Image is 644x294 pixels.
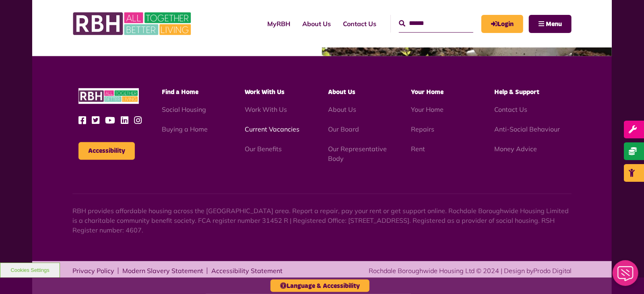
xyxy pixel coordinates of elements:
[245,89,285,95] span: Work With Us
[72,267,114,274] a: Privacy Policy
[529,15,572,33] button: Navigation
[328,125,359,133] a: Our Board
[162,89,198,95] span: Find a Home
[411,105,444,113] a: Your Home
[399,15,473,32] input: Search
[411,145,425,153] a: Rent
[261,13,296,35] a: MyRBH
[494,89,539,95] span: Help & Support
[245,145,282,153] a: Our Benefits
[296,13,337,35] a: About Us
[533,267,572,275] a: Prodo Digital - open in a new tab
[411,125,435,133] a: Repairs
[411,89,444,95] span: Your Home
[162,105,206,113] a: Social Housing - open in a new tab
[494,145,537,153] a: Money Advice
[328,145,387,162] a: Our Representative Body
[78,142,135,160] button: Accessibility
[122,267,203,274] a: Modern Slavery Statement - open in a new tab
[245,105,287,113] a: Work With Us
[72,206,572,235] p: RBH provides affordable housing across the [GEOGRAPHIC_DATA] area. Report a repair, pay your rent...
[546,21,562,27] span: Menu
[608,258,644,294] iframe: Netcall Web Assistant for live chat
[328,105,356,113] a: About Us
[211,267,283,274] a: Accessibility Statement
[494,105,527,113] a: Contact Us
[72,8,193,39] img: RBH
[245,125,299,133] a: Current Vacancies
[162,125,208,133] a: Buying a Home
[481,15,523,33] a: MyRBH
[270,280,369,292] button: Language & Accessibility
[369,266,572,275] div: Rochdale Boroughwide Housing Ltd © 2024 | Design by
[337,13,382,35] a: Contact Us
[328,89,355,95] span: About Us
[78,88,139,104] img: RBH
[494,125,560,133] a: Anti-Social Behaviour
